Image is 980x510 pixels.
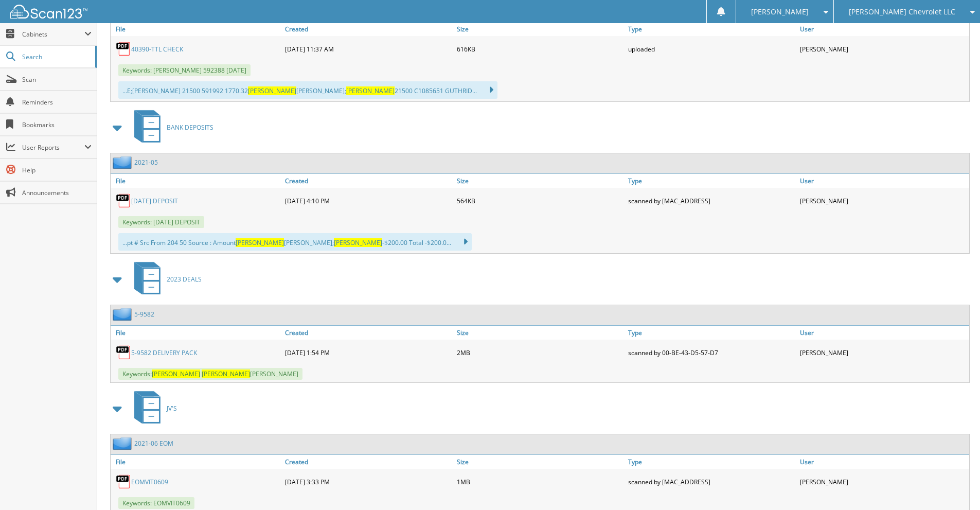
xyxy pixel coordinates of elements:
a: Type [626,455,797,469]
img: folder2.png [113,437,134,450]
a: File [111,326,282,340]
a: File [111,22,282,36]
span: Search [22,52,90,61]
a: 2023 DEALS [128,259,202,300]
a: Type [626,326,797,340]
span: Keywords: [PERSON_NAME] 592388 [DATE] [118,64,251,76]
a: 40390-TTL CHECK [131,45,183,54]
span: [PERSON_NAME] [751,9,809,15]
a: User [797,22,969,36]
span: [PERSON_NAME] [346,86,395,95]
a: User [797,455,969,469]
a: Created [282,326,454,340]
span: [PERSON_NAME] [248,86,296,95]
span: Bookmarks [22,120,92,129]
img: PDF.png [116,345,131,360]
span: JV'S [167,404,177,413]
a: EOMVIT0609 [131,478,168,486]
span: [PERSON_NAME] [334,238,382,247]
div: ...E;[PERSON_NAME] 21500 591992 1770.32 [PERSON_NAME]; 21500 C1085651 GUTHRID... [118,81,497,99]
span: User Reports [22,143,84,152]
span: [PERSON_NAME] Chevrolet LLC [849,9,955,15]
span: [PERSON_NAME] [152,370,200,378]
div: [PERSON_NAME] [797,39,969,59]
span: Scan [22,75,92,84]
span: [PERSON_NAME] [236,238,284,247]
a: [DATE] DEPOSIT [131,197,178,205]
a: 2021-05 [134,158,158,167]
div: ...pt # Src From 204 50 Source : Amount [PERSON_NAME]; -$200.00 Total -$200.0... [118,233,472,251]
a: Created [282,174,454,188]
div: [PERSON_NAME] [797,190,969,211]
a: Created [282,455,454,469]
a: Type [626,174,797,188]
a: File [111,174,282,188]
div: uploaded [626,39,797,59]
a: Type [626,22,797,36]
img: folder2.png [113,308,134,321]
div: 564KB [454,190,626,211]
div: scanned by [MAC_ADDRESS] [626,471,797,492]
img: PDF.png [116,41,131,57]
img: scan123-logo-white.svg [10,5,87,19]
span: Cabinets [22,30,84,39]
div: [DATE] 4:10 PM [282,190,454,211]
span: Help [22,166,92,174]
a: Created [282,22,454,36]
span: [PERSON_NAME] [202,370,250,378]
div: 2MB [454,342,626,363]
img: PDF.png [116,193,131,208]
iframe: Chat Widget [929,461,980,510]
a: User [797,326,969,340]
a: BANK DEPOSITS [128,107,213,148]
span: Keywords: EOMVIT0609 [118,497,194,509]
div: [DATE] 1:54 PM [282,342,454,363]
div: scanned by 00-BE-43-D5-57-D7 [626,342,797,363]
span: BANK DEPOSITS [167,123,213,132]
span: Reminders [22,98,92,107]
div: [DATE] 3:33 PM [282,471,454,492]
a: File [111,455,282,469]
span: Keywords: [DATE] DEPOSIT [118,216,204,228]
div: [PERSON_NAME] [797,342,969,363]
div: scanned by [MAC_ADDRESS] [626,190,797,211]
div: 616KB [454,39,626,59]
span: Announcements [22,188,92,197]
a: Size [454,22,626,36]
div: 1MB [454,471,626,492]
span: Keywords: [PERSON_NAME] [118,368,302,380]
a: Size [454,326,626,340]
div: [PERSON_NAME] [797,471,969,492]
a: Size [454,455,626,469]
a: Size [454,174,626,188]
a: 2021-06 EOM [134,439,173,448]
a: User [797,174,969,188]
img: folder2.png [113,156,134,169]
a: 5-9582 DELIVERY PACK [131,348,197,357]
span: 2023 DEALS [167,275,202,284]
img: PDF.png [116,474,131,489]
a: JV'S [128,388,177,429]
a: 5-9582 [134,310,154,319]
div: [DATE] 11:37 AM [282,39,454,59]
